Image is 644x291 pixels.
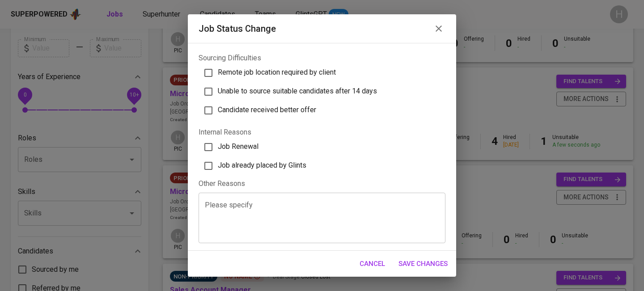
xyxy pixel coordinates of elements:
[218,161,306,169] span: Job already placed by Glints
[398,258,448,270] span: Save Changes
[218,68,336,76] span: Remote job location required by client
[199,179,445,189] div: Other Reasons
[199,127,445,138] p: Internal Reasons
[394,254,453,273] button: Save Changes
[199,21,276,36] h6: Job status change
[360,258,385,270] span: Cancel
[355,254,390,273] button: Cancel
[199,53,445,63] p: Sourcing Difficulties
[218,105,316,114] span: Candidate received better offer
[218,142,258,151] span: Job Renewal
[218,87,377,95] span: Unable to source suitable candidates after 14 days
